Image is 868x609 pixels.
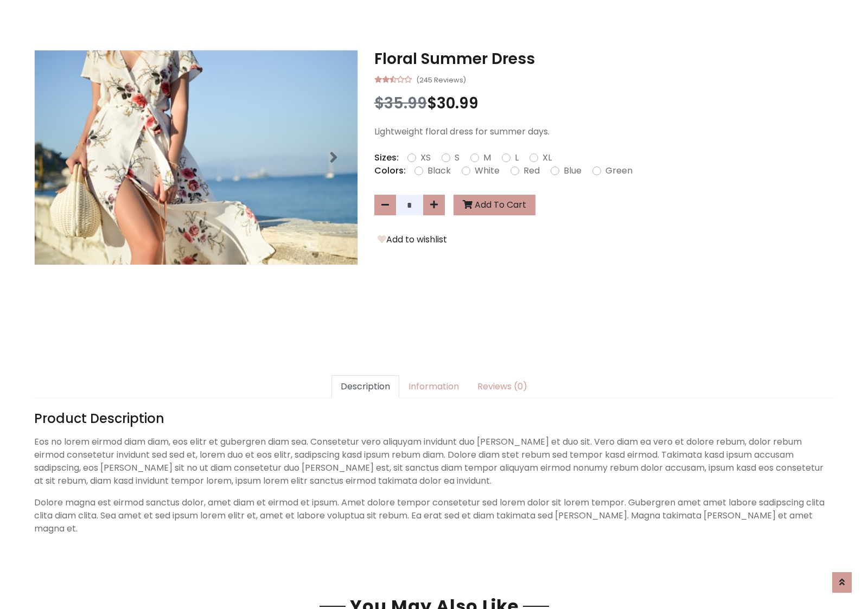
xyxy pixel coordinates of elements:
label: XS [420,151,431,164]
h3: $ [374,94,834,113]
img: Image [35,50,358,265]
a: Description [331,375,399,398]
p: Sizes: [374,151,399,164]
p: Eos no lorem eirmod diam diam, eos elitr et gubergren diam sea. Consetetur vero aliquyam invidunt... [34,435,834,488]
label: Red [524,164,540,177]
label: M [483,151,491,164]
a: Reviews (0) [468,375,537,398]
label: Green [605,164,633,177]
label: White [475,164,500,177]
span: $35.99 [374,93,427,114]
label: S [455,151,459,164]
small: (245 Reviews) [416,73,466,86]
h3: Floral Summer Dress [374,50,834,68]
p: Colors: [374,164,406,177]
label: XL [542,151,552,164]
p: Lightweight floral dress for summer days. [374,125,834,138]
span: 30.99 [437,93,478,114]
label: Black [427,164,451,177]
label: Blue [564,164,582,177]
h4: Product Description [34,411,834,427]
a: Information [399,375,468,398]
label: L [515,151,519,164]
button: Add To Cart [454,195,535,215]
p: Dolore magna est eirmod sanctus dolor, amet diam et eirmod et ipsum. Amet dolore tempor consetetu... [34,496,834,535]
button: Add to wishlist [374,233,450,247]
